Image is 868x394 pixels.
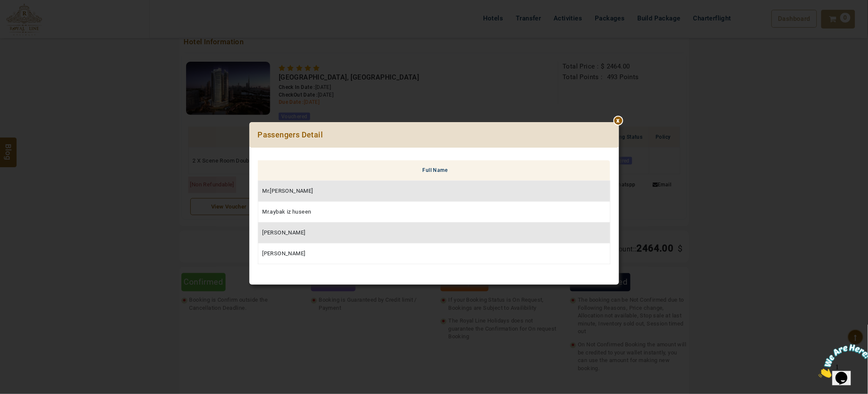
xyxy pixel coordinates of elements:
span: Mr.[PERSON_NAME] [263,188,313,194]
img: Chat attention grabber [3,3,56,37]
span: [PERSON_NAME] [263,229,305,236]
span: 1 [3,3,7,11]
iframe: chat widget [815,341,868,381]
span: Mr.aybak iz huseen [263,208,311,215]
span: [PERSON_NAME] [263,250,305,257]
th: Full Name [258,160,610,181]
div: Passengers Detail [249,122,619,148]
